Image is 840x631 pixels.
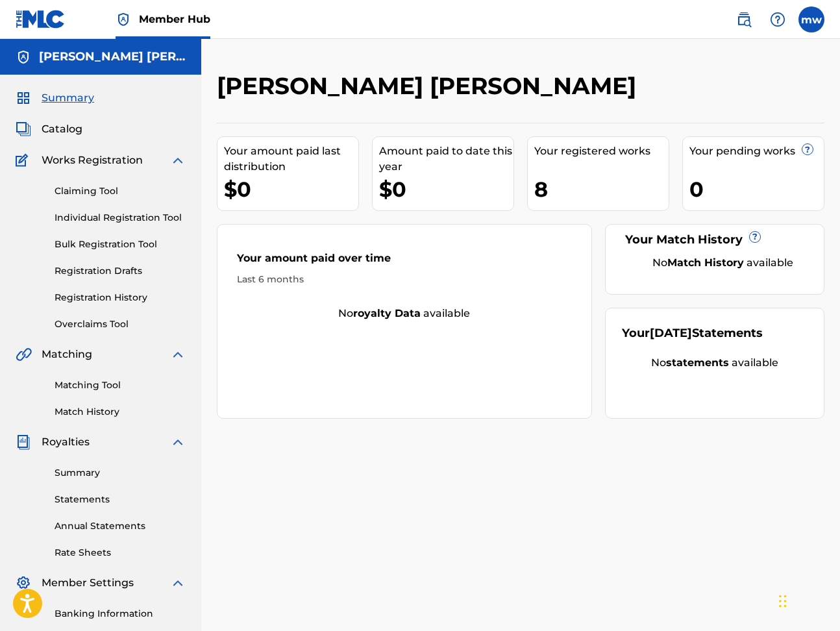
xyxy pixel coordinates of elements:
img: Member Settings [16,575,31,591]
a: SummarySummary [16,90,94,106]
div: No available [638,255,808,271]
div: No available [622,355,808,371]
span: Catalog [42,121,82,137]
img: Top Rightsholder [116,12,131,27]
img: Summary [16,90,31,106]
span: Member Hub [139,12,210,27]
iframe: Chat Widget [775,569,840,631]
span: Summary [42,90,94,106]
a: Summary [55,466,186,480]
img: expand [170,575,186,591]
a: Registration Drafts [55,264,186,278]
span: Matching [42,347,92,362]
img: MLC Logo [16,10,66,29]
span: Royalties [42,434,90,450]
a: Rate Sheets [55,546,186,560]
div: 0 [689,175,824,204]
a: Matching Tool [55,378,186,392]
div: Amount paid to date this year [379,143,513,175]
h5: MICHAEL ANTHONY WHITE [39,49,186,64]
div: Last 6 months [237,273,572,286]
div: Drag [779,582,787,621]
img: Accounts [16,49,31,65]
div: Help [765,6,791,32]
span: Member Settings [42,575,134,591]
span: [DATE] [650,326,692,340]
img: Royalties [16,434,31,450]
a: Public Search [731,6,757,32]
img: Works Registration [16,153,32,168]
a: Match History [55,405,186,419]
img: Matching [16,347,32,362]
div: $0 [379,175,513,204]
strong: statements [666,356,729,369]
div: 8 [534,175,669,204]
div: No available [217,306,591,321]
img: expand [170,434,186,450]
div: Your registered works [534,143,669,159]
a: Registration History [55,291,186,304]
a: Statements [55,493,186,506]
img: Catalog [16,121,31,137]
div: Your amount paid over time [237,251,572,273]
img: expand [170,153,186,168]
img: expand [170,347,186,362]
div: User Menu [798,6,824,32]
h2: [PERSON_NAME] [PERSON_NAME] [217,71,643,101]
span: Works Registration [42,153,143,168]
div: Your Statements [622,325,763,342]
div: Your amount paid last distribution [224,143,358,175]
img: search [736,12,752,27]
div: Your pending works [689,143,824,159]
div: Your Match History [622,231,808,249]
a: Banking Information [55,607,186,621]
div: $0 [224,175,358,204]
span: ? [750,232,760,242]
a: Annual Statements [55,519,186,533]
img: help [770,12,785,27]
a: Claiming Tool [55,184,186,198]
span: ? [802,144,813,155]
a: Overclaims Tool [55,317,186,331]
strong: Match History [667,256,744,269]
iframe: Resource Center [804,421,840,525]
a: Bulk Registration Tool [55,238,186,251]
strong: royalty data [353,307,421,319]
a: CatalogCatalog [16,121,82,137]
a: Individual Registration Tool [55,211,186,225]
